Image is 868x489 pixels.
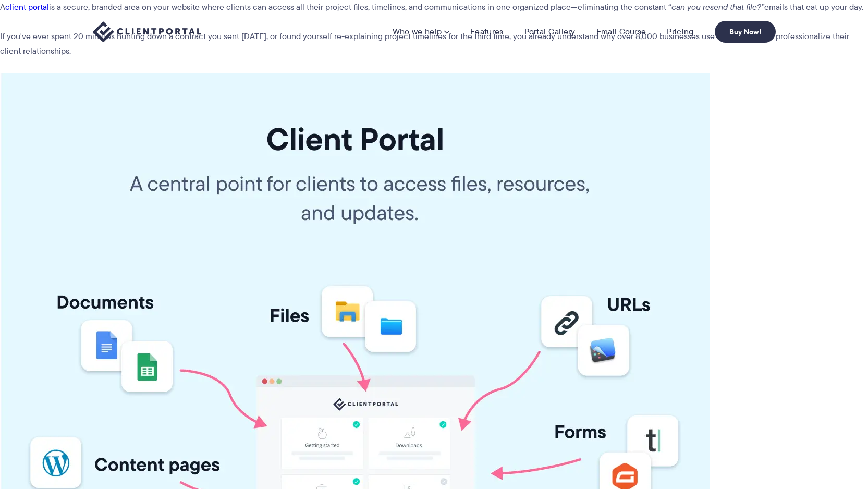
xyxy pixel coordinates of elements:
a: Who we help [393,27,449,37]
a: Features [470,27,503,37]
a: Portal Gallery [524,27,576,37]
a: Pricing [667,27,693,37]
a: Email Course [596,27,646,37]
a: Buy Now! [715,21,776,43]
